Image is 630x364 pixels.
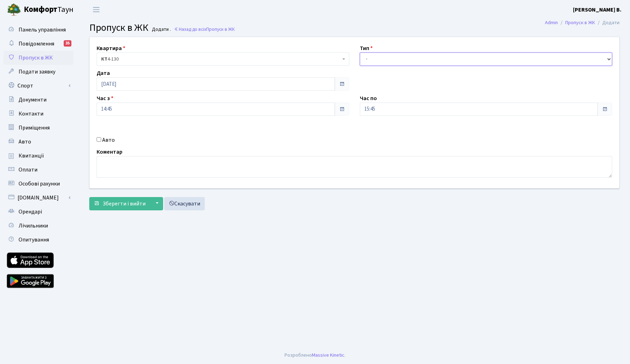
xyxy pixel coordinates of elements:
span: Панель управління [19,26,66,34]
a: Особові рахунки [3,177,73,191]
a: [PERSON_NAME] В. [573,6,622,14]
span: Зберегти і вийти [103,200,146,208]
a: Назад до всіхПропуск в ЖК [174,26,235,33]
button: Зберегти і вийти [89,197,150,210]
small: Додати . [150,27,171,33]
a: Контакти [3,107,73,121]
span: Пропуск в ЖК [19,54,53,62]
div: Розроблено . [285,351,345,359]
span: Опитування [19,236,49,244]
b: КТ [101,56,107,63]
a: Massive Kinetic [312,351,344,359]
a: Лічильники [3,219,73,233]
img: logo.png [7,3,21,17]
span: Таун [24,4,73,16]
span: Авто [19,138,31,146]
a: Опитування [3,233,73,247]
span: <b>КТ</b>&nbsp;&nbsp;&nbsp;&nbsp;4-130 [101,56,341,63]
span: Приміщення [19,124,50,132]
a: Спорт [3,79,73,93]
a: Приміщення [3,121,73,135]
a: Документи [3,93,73,107]
span: Документи [19,96,47,104]
label: Час з [97,94,113,103]
span: Пропуск в ЖК [206,26,235,33]
span: Квитанції [19,152,44,160]
a: Оплати [3,163,73,177]
span: Оплати [19,166,37,174]
label: Час по [360,94,377,103]
label: Квартира [97,44,125,52]
a: Орендарі [3,205,73,219]
span: Подати заявку [19,68,55,76]
label: Дата [97,69,110,77]
a: Admin [545,19,558,26]
a: Повідомлення35 [3,37,73,51]
span: Повідомлення [19,40,54,48]
li: Додати [595,19,619,27]
a: Пропуск в ЖК [565,19,595,26]
span: Особові рахунки [19,180,60,188]
button: Переключити навігацію [87,4,105,15]
label: Коментар [97,148,122,156]
a: [DOMAIN_NAME] [3,191,73,205]
a: Скасувати [164,197,205,210]
nav: breadcrumb [534,15,630,30]
b: Комфорт [24,4,57,15]
span: Орендарі [19,208,42,216]
a: Квитанції [3,149,73,163]
a: Авто [3,135,73,149]
div: 35 [64,40,71,47]
a: Пропуск в ЖК [3,51,73,65]
a: Подати заявку [3,65,73,79]
span: Контакти [19,110,43,118]
label: Тип [360,44,373,52]
span: <b>КТ</b>&nbsp;&nbsp;&nbsp;&nbsp;4-130 [97,52,349,66]
span: Лічильники [19,222,48,230]
a: Панель управління [3,23,73,37]
label: Авто [102,136,115,144]
span: Пропуск в ЖК [89,21,148,35]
